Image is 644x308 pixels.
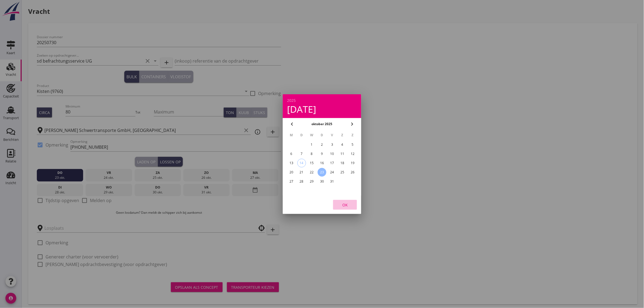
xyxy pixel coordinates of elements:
div: 2025 [287,99,357,102]
th: D [297,131,307,140]
button: 26 [348,168,357,177]
button: 3 [328,140,337,149]
button: 23 [318,168,326,177]
button: oktober 2025 [310,120,334,128]
button: 22 [307,168,316,177]
button: 8 [307,150,316,158]
button: 19 [348,159,357,167]
button: 12 [348,150,357,158]
th: M [287,131,296,140]
button: 28 [297,177,306,186]
div: OK [337,202,353,208]
button: 5 [348,140,357,149]
button: 29 [307,177,316,186]
button: 7 [297,150,306,158]
button: 20 [287,168,296,177]
button: 13 [287,159,296,167]
th: Z [348,131,357,140]
button: 6 [287,150,296,158]
button: 15 [307,159,316,167]
button: OK [333,200,357,210]
button: 16 [318,159,326,167]
button: 25 [338,168,347,177]
th: Z [338,131,347,140]
button: 30 [318,177,326,186]
button: 18 [338,159,347,167]
div: 14 [298,159,306,167]
button: 4 [338,140,347,149]
i: chevron_left [289,121,295,127]
button: 27 [287,177,296,186]
button: 10 [328,150,337,158]
div: [DATE] [287,105,357,114]
th: D [317,131,327,140]
button: 21 [297,168,306,177]
button: 17 [328,159,337,167]
th: W [307,131,317,140]
button: 11 [338,150,347,158]
button: 24 [328,168,337,177]
button: 14 [297,159,306,167]
th: V [327,131,337,140]
button: 9 [318,150,326,158]
button: 1 [307,140,316,149]
button: 2 [318,140,326,149]
button: 31 [328,177,337,186]
i: chevron_right [349,121,355,127]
